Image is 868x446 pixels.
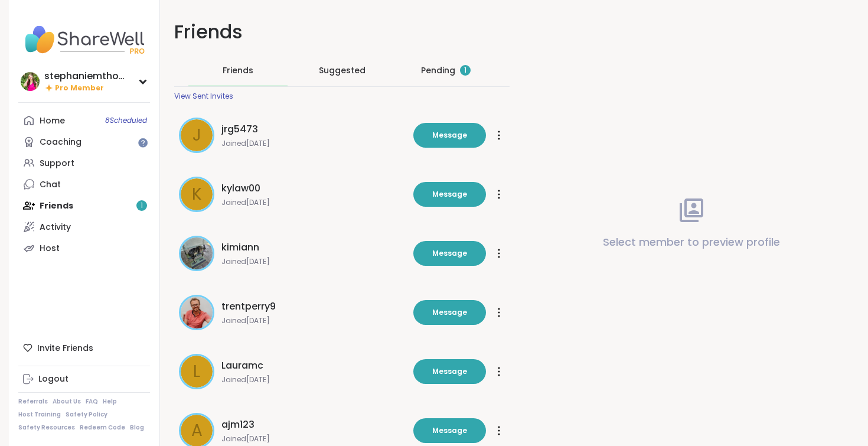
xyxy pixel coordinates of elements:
[18,174,150,195] a: Chat
[53,398,81,406] a: About Us
[432,130,467,141] span: Message
[221,434,406,444] span: Joined [DATE]
[18,131,150,152] a: Coaching
[221,299,276,314] span: trentperry9
[38,373,68,385] div: Logout
[18,237,150,259] a: Host
[18,411,61,419] a: Host Training
[86,398,98,406] a: FAQ
[221,181,260,196] span: kylaw00
[130,424,144,432] a: Blog
[18,369,150,390] a: Logout
[192,123,201,148] span: j
[18,337,150,359] div: Invite Friends
[221,316,406,325] span: Joined [DATE]
[174,19,510,45] h1: Friends
[66,411,107,419] a: Safety Policy
[181,297,213,328] img: trentperry9
[221,375,406,385] span: Joined [DATE]
[40,222,71,233] div: Activity
[40,158,74,170] div: Support
[432,425,467,436] span: Message
[18,216,150,237] a: Activity
[193,359,200,384] span: L
[18,110,150,131] a: Home8Scheduled
[18,424,75,432] a: Safety Resources
[221,240,259,255] span: kimiann
[18,19,150,60] img: ShareWell Nav Logo
[319,64,366,76] span: Suggested
[40,136,81,148] div: Coaching
[40,115,65,127] div: Home
[413,241,486,266] button: Message
[18,152,150,174] a: Support
[603,234,780,250] p: Select member to preview profile
[18,398,48,406] a: Referrals
[464,66,466,76] span: 1
[44,70,133,83] div: stephaniemthoma
[55,83,104,93] span: Pro Member
[413,182,486,207] button: Message
[413,359,486,384] button: Message
[80,424,125,432] a: Redeem Code
[105,116,147,125] span: 8 Scheduled
[221,139,406,148] span: Joined [DATE]
[413,300,486,325] button: Message
[432,307,467,318] span: Message
[421,64,471,76] div: Pending
[432,366,467,377] span: Message
[221,122,258,136] span: jrg5473
[223,64,253,76] span: Friends
[221,418,254,432] span: ajm123
[432,248,467,259] span: Message
[40,243,60,255] div: Host
[138,138,148,148] iframe: Spotlight
[174,92,233,101] div: View Sent Invites
[181,237,213,269] img: kimiann
[191,418,203,443] span: a
[413,418,486,443] button: Message
[221,257,406,266] span: Joined [DATE]
[103,398,117,406] a: Help
[192,182,202,207] span: k
[21,72,40,91] img: stephaniemthoma
[40,179,61,191] div: Chat
[221,359,263,373] span: Lauramc
[432,189,467,200] span: Message
[413,123,486,148] button: Message
[221,198,406,207] span: Joined [DATE]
